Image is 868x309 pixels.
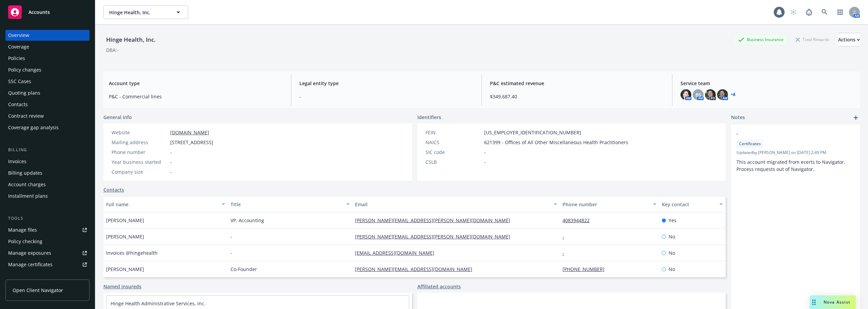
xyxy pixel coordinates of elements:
span: - [231,249,232,256]
button: Full name [103,196,228,212]
span: [US_EMPLOYER_IDENTIFICATION_NUMBER] [484,129,581,136]
span: Updated by [PERSON_NAME] on [DATE] 2:49 PM [736,150,854,156]
a: Named insureds [103,283,141,290]
span: P&C estimated revenue [490,80,664,87]
div: Website [112,129,167,136]
div: Tools [5,215,90,222]
span: P&C - Commercial lines [109,93,283,100]
a: Billing updates [5,168,90,178]
div: CSLB [426,158,481,166]
span: Service team [680,80,854,87]
span: - [231,233,232,240]
span: Manage exposures [5,248,90,258]
a: Switch app [833,5,847,19]
a: Contract review [5,111,90,121]
button: Key contact [659,196,726,212]
span: Account type [109,80,283,87]
a: [EMAIL_ADDRESS][DOMAIN_NAME] [355,250,440,256]
div: Manage exposures [8,248,51,258]
div: Contacts [8,99,28,110]
span: - [736,130,837,137]
a: Search [818,5,831,19]
div: Total Rewards [792,35,833,44]
div: Full name [106,201,218,208]
span: - [170,158,172,166]
div: Email [355,201,550,208]
a: Manage claims [5,271,90,282]
div: Manage claims [8,271,42,282]
img: photo [680,89,691,100]
a: Quoting plans [5,88,90,98]
a: Manage certificates [5,259,90,270]
span: No [669,249,675,256]
div: Billing updates [8,168,42,178]
div: SIC code [426,149,481,156]
a: Contacts [103,186,124,193]
span: No [669,266,675,273]
div: Manage certificates [8,259,53,270]
span: BS [695,91,701,98]
img: photo [717,89,728,100]
a: Start snowing [787,5,800,19]
span: Nova Assist [824,299,850,305]
span: Identifiers [417,114,441,121]
div: SSC Cases [8,76,31,87]
span: [PERSON_NAME] [106,217,144,224]
button: Email [352,196,560,212]
div: Invoices [8,156,26,167]
span: Notes [731,114,745,122]
div: DBA: - [106,46,119,54]
button: Title [228,196,352,212]
button: Hinge Health, Inc. [103,5,188,19]
div: Key contact [662,201,715,208]
div: Coverage gap analysis [8,122,59,133]
span: This account migrated from ecerts to Navigator. Process requests out of Navigator. [736,159,847,172]
div: FEIN [426,129,481,136]
span: Certificates [739,141,761,147]
a: Invoices [5,156,90,167]
a: [PHONE_NUMBER] [563,266,610,272]
div: Actions [838,33,860,46]
span: $349,687.40 [490,93,664,100]
div: Business Insurance [735,35,787,44]
a: Accounts [5,3,90,22]
a: +8 [731,93,735,97]
a: Policy changes [5,64,90,75]
div: Mailing address [112,139,167,146]
span: [PERSON_NAME] [106,266,144,273]
a: [PERSON_NAME][EMAIL_ADDRESS][PERSON_NAME][DOMAIN_NAME] [355,217,516,224]
div: Hinge Health, Inc. [103,35,158,44]
button: Actions [838,33,860,46]
span: [STREET_ADDRESS] [170,139,213,146]
a: Coverage [5,41,90,52]
a: Coverage gap analysis [5,122,90,133]
div: Year business started [112,158,167,166]
div: Installment plans [8,191,48,201]
a: [PERSON_NAME][EMAIL_ADDRESS][PERSON_NAME][DOMAIN_NAME] [355,233,516,240]
a: SSC Cases [5,76,90,87]
a: Installment plans [5,191,90,201]
div: Company size [112,168,167,175]
span: Invoices @hingehealth [106,249,158,256]
a: - [563,250,570,256]
div: Policies [8,53,25,64]
div: Contract review [8,111,44,121]
span: No [669,233,675,240]
span: Open Client Navigator [13,287,63,294]
span: VP, Accounting [231,217,264,224]
span: 621399 - Offices of All Other Miscellaneous Health Practitioners [484,139,628,146]
img: photo [705,89,716,100]
a: [PERSON_NAME][EMAIL_ADDRESS][DOMAIN_NAME] [355,266,478,272]
a: [DOMAIN_NAME] [170,129,209,136]
div: NAICS [426,139,481,146]
div: Title [231,201,342,208]
a: 4083944822 [563,217,595,224]
div: Policy changes [8,64,41,75]
div: Policy checking [8,236,42,247]
a: Account charges [5,179,90,190]
span: - [170,149,172,156]
a: Policies [5,53,90,64]
a: Hinge Health Administrative Services, Inc. [111,300,205,307]
span: Hinge Health, Inc. [109,9,168,16]
span: - [299,93,473,100]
